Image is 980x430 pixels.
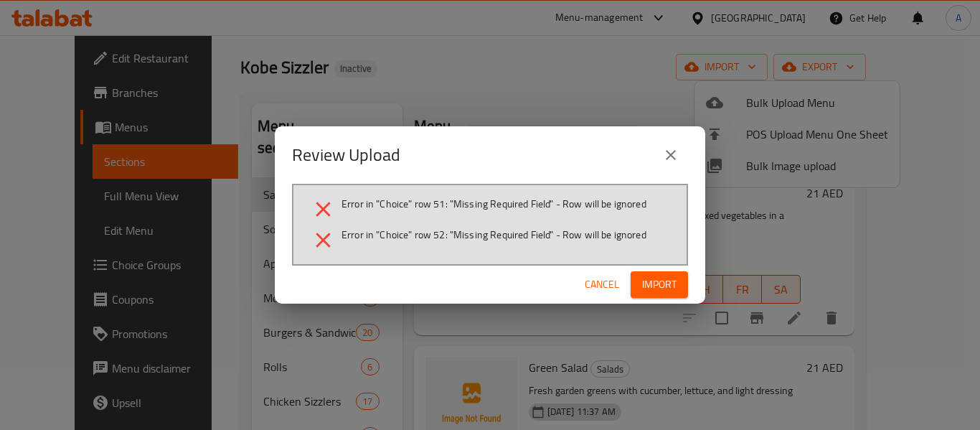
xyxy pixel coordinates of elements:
span: Error in "Choice" row 52: "Missing Required Field" - Row will be ignored [341,228,646,242]
button: close [654,138,688,172]
span: Import [642,276,677,294]
h2: Review Upload [292,144,400,167]
button: Cancel [579,271,625,298]
span: Error in "Choice" row 51: "Missing Required Field" - Row will be ignored [341,197,646,211]
span: Cancel [585,276,619,294]
button: Import [631,271,688,298]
